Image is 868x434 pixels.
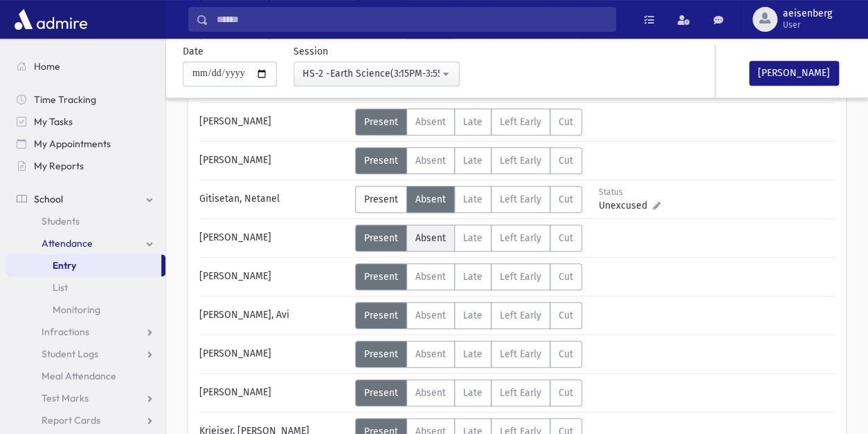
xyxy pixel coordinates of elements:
[559,194,573,205] span: Cut
[559,232,573,244] span: Cut
[42,348,98,360] span: Student Logs
[415,232,446,244] span: Absent
[364,155,398,167] span: Present
[6,210,165,232] a: Students
[355,302,582,329] div: AttTypes
[415,271,446,283] span: Absent
[6,88,165,111] a: Time Tracking
[208,7,615,32] input: Search
[42,414,100,426] span: Report Cards
[463,194,482,205] span: Late
[42,237,93,249] span: Attendance
[6,55,165,77] a: Home
[192,108,355,135] div: [PERSON_NAME]
[34,138,111,150] span: My Appointments
[559,271,573,283] span: Cut
[415,310,446,321] span: Absent
[500,116,541,128] span: Left Early
[355,186,582,213] div: AttTypes
[6,409,165,431] a: Report Cards
[34,193,63,205] span: School
[463,348,482,360] span: Late
[364,194,398,205] span: Present
[293,44,328,59] label: Session
[364,232,398,244] span: Present
[783,19,832,30] span: User
[192,379,355,406] div: [PERSON_NAME]
[42,392,89,404] span: Test Marks
[599,198,653,213] span: Unexcused
[11,6,91,33] img: AdmirePro
[463,271,482,283] span: Late
[355,225,582,252] div: AttTypes
[6,321,165,343] a: Infractions
[6,343,165,365] a: Student Logs
[355,108,582,135] div: AttTypes
[415,194,446,205] span: Absent
[355,341,582,368] div: AttTypes
[559,348,573,360] span: Cut
[34,115,73,128] span: My Tasks
[749,61,839,86] button: [PERSON_NAME]
[364,387,398,399] span: Present
[293,62,460,86] button: HS-2 -Earth Science(3:15PM-3:55PM)
[355,263,582,290] div: AttTypes
[599,186,660,198] div: Status
[192,225,355,252] div: [PERSON_NAME]
[500,194,541,205] span: Left Early
[53,303,100,316] span: Monitoring
[183,44,204,59] label: Date
[559,116,573,128] span: Cut
[6,133,165,155] a: My Appointments
[415,387,446,399] span: Absent
[302,66,440,81] div: HS-2 -Earth Science(3:15PM-3:55PM)
[34,93,96,106] span: Time Tracking
[500,348,541,360] span: Left Early
[53,281,68,294] span: List
[6,232,165,254] a: Attendance
[6,365,165,387] a: Meal Attendance
[192,147,355,174] div: [PERSON_NAME]
[192,263,355,290] div: [PERSON_NAME]
[42,325,89,338] span: Infractions
[6,254,161,276] a: Entry
[355,147,582,174] div: AttTypes
[6,188,165,210] a: School
[6,276,165,299] a: List
[415,348,446,360] span: Absent
[355,379,582,406] div: AttTypes
[463,232,482,244] span: Late
[415,116,446,128] span: Absent
[53,259,76,272] span: Entry
[6,111,165,133] a: My Tasks
[42,215,80,227] span: Students
[34,160,84,172] span: My Reports
[559,155,573,167] span: Cut
[500,155,541,167] span: Left Early
[6,387,165,409] a: Test Marks
[364,271,398,283] span: Present
[415,155,446,167] span: Absent
[364,310,398,321] span: Present
[500,310,541,321] span: Left Early
[463,310,482,321] span: Late
[463,155,482,167] span: Late
[783,8,832,19] span: aeisenberg
[500,271,541,283] span: Left Early
[34,60,60,73] span: Home
[463,116,482,128] span: Late
[559,310,573,321] span: Cut
[6,155,165,177] a: My Reports
[192,341,355,368] div: [PERSON_NAME]
[6,299,165,321] a: Monitoring
[42,370,116,382] span: Meal Attendance
[500,232,541,244] span: Left Early
[192,186,355,213] div: Gitisetan, Netanel
[364,348,398,360] span: Present
[192,302,355,329] div: [PERSON_NAME], Avi
[364,116,398,128] span: Present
